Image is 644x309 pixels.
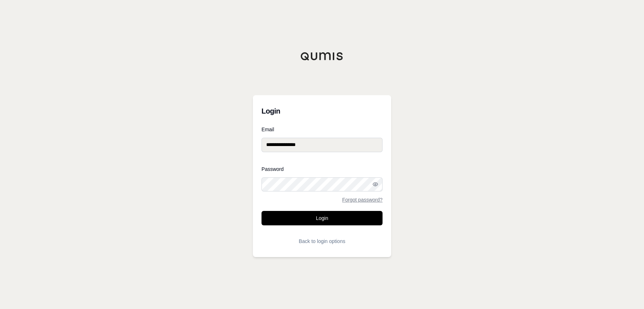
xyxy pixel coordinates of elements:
button: Back to login options [261,234,383,248]
label: Email [261,127,383,132]
label: Password [261,167,383,172]
button: Login [261,211,383,225]
a: Forgot password? [342,197,383,202]
h3: Login [261,104,383,118]
img: Qumis [300,52,344,61]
